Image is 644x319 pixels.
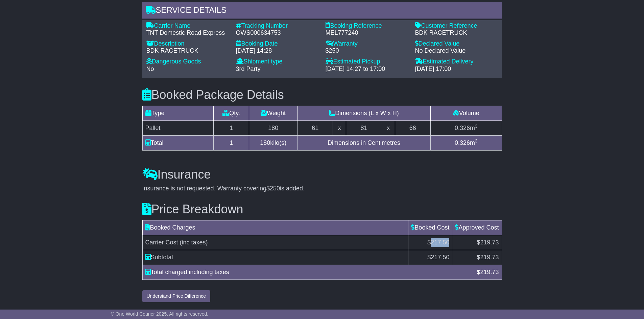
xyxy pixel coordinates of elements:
[477,239,499,246] span: $219.73
[395,121,430,135] td: 66
[142,250,408,265] td: Subtotal
[180,239,208,246] span: (inc taxes)
[346,121,382,135] td: 81
[415,58,498,65] div: Estimated Delivery
[142,290,211,302] button: Understand Price Difference
[213,106,249,121] td: Qty.
[142,2,502,20] div: Service Details
[142,121,213,135] td: Pallet
[431,254,449,261] span: 217.50
[415,40,498,48] div: Declared Value
[297,121,333,135] td: 61
[297,106,431,121] td: Dimensions (L x W x H)
[142,88,502,102] h3: Booked Package Details
[249,106,297,121] td: Weight
[475,124,478,129] sup: 3
[249,135,297,150] td: kilo(s)
[382,121,395,135] td: x
[333,121,346,135] td: x
[455,139,470,146] span: 0.326
[430,121,502,135] td: m
[236,29,319,37] div: OWS000634753
[145,239,178,246] span: Carrier Cost
[142,185,502,192] div: Insurance is not requested. Warranty covering is added.
[415,22,498,30] div: Customer Reference
[236,40,319,48] div: Booking Date
[475,138,478,143] sup: 3
[452,220,502,235] td: Approved Cost
[146,47,229,55] div: BDK RACETRUCK
[326,65,408,73] div: [DATE] 14:27 to 17:00
[266,185,280,192] span: $250
[146,22,229,30] div: Carrier Name
[249,121,297,135] td: 180
[142,106,213,121] td: Type
[473,268,502,277] div: $
[430,106,502,121] td: Volume
[236,47,319,55] div: [DATE] 14:28
[326,40,408,48] div: Warranty
[236,65,261,72] span: 3rd Party
[111,311,209,317] span: © One World Courier 2025. All rights reserved.
[146,58,229,65] div: Dangerous Goods
[142,135,213,150] td: Total
[480,254,499,261] span: 219.73
[455,125,470,131] span: 0.326
[142,220,408,235] td: Booked Charges
[260,139,270,146] span: 180
[408,220,452,235] td: Booked Cost
[236,22,319,30] div: Tracking Number
[415,47,498,55] div: No Declared Value
[415,65,498,73] div: [DATE] 17:00
[236,58,319,65] div: Shipment type
[415,29,498,37] div: BDK RACETRUCK
[142,168,502,181] h3: Insurance
[146,65,154,72] span: No
[480,269,499,275] span: 219.73
[452,250,502,265] td: $
[326,47,408,55] div: $250
[430,135,502,150] td: m
[427,239,449,246] span: $217.50
[142,268,474,277] div: Total charged including taxes
[326,22,408,30] div: Booking Reference
[142,203,502,216] h3: Price Breakdown
[326,58,408,65] div: Estimated Pickup
[213,121,249,135] td: 1
[146,40,229,48] div: Description
[326,29,408,37] div: MEL777240
[146,29,229,37] div: TNT Domestic Road Express
[213,135,249,150] td: 1
[408,250,452,265] td: $
[297,135,431,150] td: Dimensions in Centimetres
